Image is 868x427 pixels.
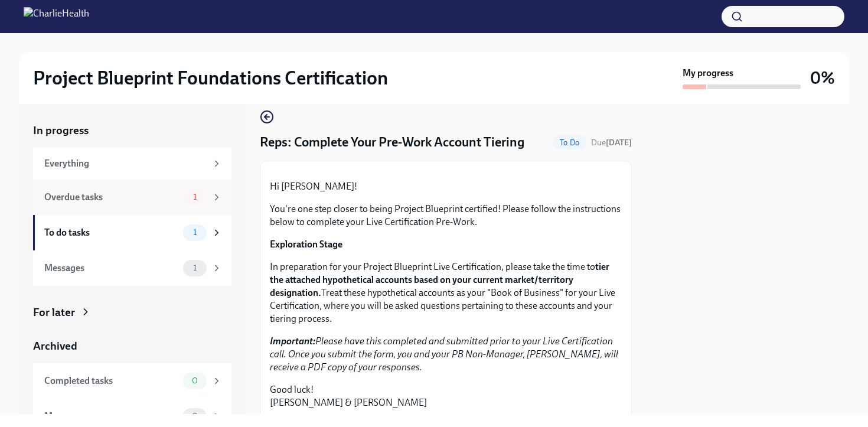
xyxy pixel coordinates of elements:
[44,410,178,423] div: Messages
[270,383,622,409] p: Good luck! [PERSON_NAME] & [PERSON_NAME]
[33,250,231,286] a: Messages1
[44,262,178,275] div: Messages
[33,338,231,354] a: Archived
[591,137,632,148] span: September 8th, 2025 11:00
[186,263,204,272] span: 1
[186,228,204,237] span: 1
[44,191,178,204] div: Overdue tasks
[270,260,622,325] p: In preparation for your Project Blueprint Live Certification, please take the time to Treat these...
[33,66,388,90] h2: Project Blueprint Foundations Certification
[185,376,205,385] span: 0
[270,335,315,347] strong: Important:
[44,374,178,387] div: Completed tasks
[24,7,89,26] img: CharlieHealth
[186,193,204,201] span: 1
[33,180,231,215] a: Overdue tasks1
[270,335,618,373] em: Please have this completed and submitted prior to your Live Certification call. Once you submit t...
[810,67,835,89] h3: 0%
[33,363,231,399] a: Completed tasks0
[270,261,609,298] strong: tier the attached hypothetical accounts based on your current market/territory designation.
[33,215,231,250] a: To do tasks1
[591,138,632,148] span: Due
[270,180,622,193] p: Hi [PERSON_NAME]!
[553,138,586,147] span: To Do
[606,138,632,148] strong: [DATE]
[270,203,622,229] p: You're one step closer to being Project Blueprint certified! Please follow the instructions below...
[260,133,524,151] h4: Reps: Complete Your Pre-Work Account Tiering
[33,123,231,138] a: In progress
[33,305,75,320] div: For later
[44,157,207,170] div: Everything
[270,239,342,250] strong: Exploration Stage
[683,67,733,80] strong: My progress
[33,305,231,320] a: For later
[33,148,231,180] a: Everything
[44,226,178,239] div: To do tasks
[185,412,205,421] span: 0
